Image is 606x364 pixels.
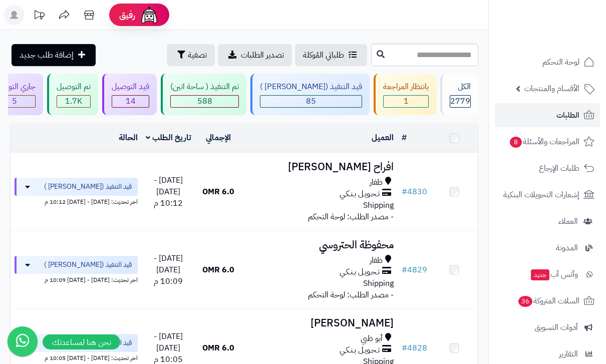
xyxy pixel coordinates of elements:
span: المدونة [556,241,578,255]
div: اخر تحديث: [DATE] - [DATE] 10:12 م [15,196,138,206]
a: طلباتي المُوكلة [295,44,367,66]
span: 588 [171,96,238,107]
span: الأقسام والمنتجات [524,82,579,96]
button: تصفية [167,44,215,66]
span: 1.7K [57,96,90,107]
a: العملاء [495,209,600,233]
a: العميل [372,132,394,144]
div: قيد التوصيل [112,81,149,93]
a: الحالة [119,132,138,144]
span: 1 [384,96,428,107]
div: اخر تحديث: [DATE] - [DATE] 10:09 م [15,274,138,284]
div: 1687 [57,96,90,107]
a: قيد التوصيل 14 [100,74,159,115]
div: تم التوصيل [57,81,91,93]
a: الإجمالي [206,132,231,144]
span: 14 [112,96,149,107]
span: # [402,264,407,276]
a: تم التنفيذ ( ساحة اتين) 588 [159,74,248,115]
a: طلبات الإرجاع [495,156,600,180]
span: 6.0 OMR [202,342,234,354]
span: 85 [260,96,362,107]
span: # [402,186,407,198]
div: الكل [450,81,471,93]
span: التقارير [559,347,578,361]
span: 6.0 OMR [202,264,234,276]
span: [DATE] - [DATE] 10:09 م [154,252,183,287]
div: اخر تحديث: [DATE] - [DATE] 10:05 م [15,352,138,362]
span: المراجعات والأسئلة [509,135,579,149]
span: قيد التنفيذ ([PERSON_NAME] ) [44,182,132,192]
span: الطلبات [556,108,579,122]
span: ظفار [370,255,383,266]
span: تصدير الطلبات [241,49,284,61]
span: رفيق [119,9,135,21]
span: 6.0 OMR [202,186,234,198]
a: تاريخ الطلب [146,132,191,144]
span: تـحـويـل بـنـكـي [340,188,380,200]
span: طلباتي المُوكلة [303,49,344,61]
span: # [402,342,407,354]
a: الكل2779 [438,74,480,115]
span: العملاء [558,214,578,228]
span: لوحة التحكم [542,55,579,69]
a: أدوات التسويق [495,315,600,339]
img: ai-face.png [139,5,159,25]
span: تـحـويـل بـنـكـي [340,266,380,278]
span: قيد التنفيذ ([PERSON_NAME] ) [44,260,132,270]
span: طلبات الإرجاع [539,161,579,175]
a: # [402,132,407,144]
span: جديد [531,269,549,280]
span: ظفار [370,177,383,188]
a: السلات المتروكة36 [495,289,600,313]
span: إشعارات التحويلات البنكية [503,188,579,202]
td: - مصدر الطلب: لوحة التحكم [242,153,398,231]
span: 2779 [450,96,470,107]
span: [DATE] - [DATE] 10:12 م [154,174,183,209]
span: Shipping [363,277,394,289]
span: قيد التنفيذ ([PERSON_NAME] ) [44,338,132,348]
span: السلات المتروكة [517,294,579,308]
a: المدونة [495,236,600,260]
a: #4830 [402,186,427,198]
a: بانتظار المراجعة 1 [372,74,438,115]
span: أدوات التسويق [534,320,578,334]
a: #4829 [402,264,427,276]
span: Shipping [363,199,394,211]
h3: [PERSON_NAME] [246,317,394,329]
span: تـحـويـل بـنـكـي [340,344,380,356]
span: تصفية [188,49,207,61]
a: تحديثات المنصة [27,5,52,28]
span: أبو ظبي [361,333,383,344]
a: تم التوصيل 1.7K [45,74,100,115]
h3: افراح [PERSON_NAME] [246,161,394,173]
div: تم التنفيذ ( ساحة اتين) [170,81,239,93]
div: بانتظار المراجعة [383,81,429,93]
span: إضافة طلب جديد [20,49,74,61]
div: قيد التنفيذ ([PERSON_NAME] ) [260,81,362,93]
span: 8 [510,137,522,148]
td: - مصدر الطلب: لوحة التحكم [242,231,398,309]
a: لوحة التحكم [495,50,600,74]
h3: محفوظة الحتروسي [246,239,394,251]
a: #4828 [402,342,427,354]
a: تصدير الطلبات [218,44,292,66]
a: إضافة طلب جديد [12,44,96,66]
a: وآتس آبجديد [495,262,600,286]
span: 36 [518,296,532,307]
a: إشعارات التحويلات البنكية [495,183,600,207]
span: وآتس آب [530,267,578,281]
a: قيد التنفيذ ([PERSON_NAME] ) 85 [248,74,372,115]
a: الطلبات [495,103,600,127]
a: المراجعات والأسئلة8 [495,130,600,154]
